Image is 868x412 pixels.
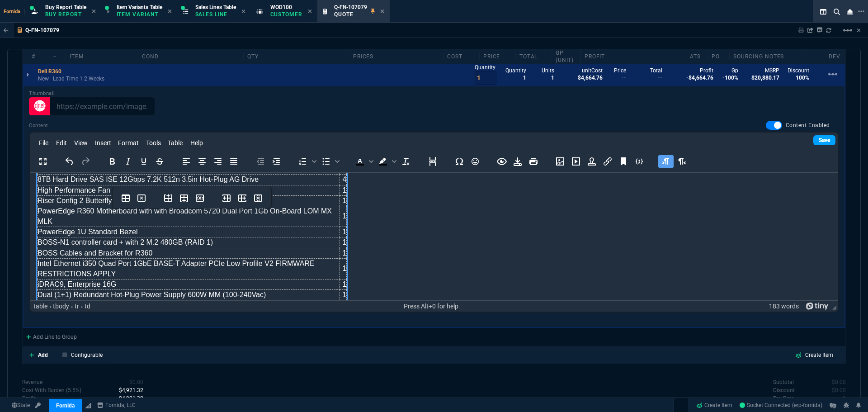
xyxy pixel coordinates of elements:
span: Sales Lines Table [195,4,236,10]
div: Text color Black [352,155,375,168]
p: Dell R360 [38,68,61,75]
td: 4 [310,2,317,12]
button: Right to left [674,155,689,168]
nx-icon: Open New Tab [858,7,864,16]
td: 1 [310,23,317,33]
td: 1 [310,117,317,128]
span: File [39,139,48,147]
a: API TOKEN [33,401,43,409]
div: td [85,303,90,310]
a: Global State [9,401,33,409]
td: Riser Config 2 Butterfly Gen4 Riser (x8/x8) [8,23,310,33]
p: Buy Report [45,11,86,18]
button: Insert template [584,155,599,168]
button: Anchor [616,155,631,168]
td: 1 [310,75,317,85]
p: Configurable [71,351,103,359]
p: New - Lead Time 1-2 Weeks [38,75,104,82]
span: Help [190,139,203,147]
span: Format [118,139,139,147]
mat-icon: Example home icon [827,69,838,80]
a: Save [813,135,835,145]
td: Intel Ethernet i350 Quad Port 1GbE BASE-T Adapter PCIe Low Profile V2 FIRMWARE RESTRICTIONS APPLY [8,86,310,107]
span: Item Variants Table [117,4,162,10]
button: Italic [120,155,136,168]
button: Print [526,155,541,168]
p: spec.value [824,386,846,394]
button: Delete row [192,192,208,204]
span: Revenue [129,379,143,385]
div: Background color Black [375,155,398,168]
button: Align center [194,155,210,168]
a: msbcCompanyName [94,401,138,409]
div: Add Line to Group [23,328,80,344]
button: Decrease indent [253,155,268,168]
button: Fullscreen [35,155,51,168]
td: 1 [310,86,317,107]
p: spec.value [835,394,846,403]
button: Align right [210,155,226,168]
nx-icon: Close Workbench [844,6,856,17]
div: Bullet list [318,155,341,168]
a: Create Item [693,398,736,412]
button: Clear formatting [398,155,414,168]
button: Justify [226,155,241,168]
p: spec.value [824,378,846,386]
button: Insert row before [160,192,176,204]
p: Quote [334,11,367,18]
span: Content Enabled [786,122,830,129]
td: iDRAC9, Enterprise 16G [8,107,310,117]
div: PO [708,53,730,60]
span: Insert [95,139,111,147]
div: cond [138,53,244,60]
button: Underline [136,155,151,168]
span: WOD100 [270,4,292,10]
span: With Burden (5.5%) [118,395,143,402]
div: price [480,53,516,60]
p: undefined [773,386,795,394]
nx-icon: Close Tab [308,8,312,15]
button: Align left [179,155,194,168]
span: View [74,139,88,147]
span: 0 [832,387,846,393]
div: Item [66,53,138,60]
td: High Performance Fan [8,12,310,23]
span: Table [168,139,183,147]
span: Cost With Burden (5.5%) [119,387,143,393]
span: 0 [832,379,846,385]
button: Save [510,155,525,168]
nx-icon: Search [830,6,844,17]
span: Q-FN-107079 [334,4,367,10]
button: Undo [62,155,77,168]
button: Insert/edit code sample [632,155,647,168]
div: › [49,303,51,310]
button: Bold [104,155,120,168]
button: Insert column after [235,192,250,204]
label: Thumbnail [29,90,55,96]
td: Dual (1+1) Redundant Hot-Plug Power Supply 600W MM (100-240Vac) [8,117,310,128]
button: Insert/edit link [600,155,615,168]
button: 183 words [769,303,799,310]
div: tr [75,303,79,310]
td: PowerEdge R360 Motherboard with with Broadcom 5720 Dual Port 1Gb On-Board LOM MX MLK [8,33,310,54]
td: 1 [310,33,317,54]
div: Press the Up and Down arrow keys to resize the editor. [829,301,838,312]
p: With Burden (5.5%) [22,394,36,403]
a: Powered by Tiny [806,303,829,310]
span: Buy Report Table [45,4,86,10]
p: spec.value [121,378,143,386]
div: GP (unit) [552,49,581,64]
button: Delete table [134,192,149,204]
p: Item Variant [117,11,162,18]
div: Total [516,53,552,60]
div: Numbered list [295,155,318,168]
p: Customer [270,11,303,18]
div: › [71,303,73,310]
button: Left to right [658,155,674,168]
div: ATS [686,53,708,60]
div: prices [349,53,443,60]
span: Edit [56,139,67,147]
div: tbody [53,303,69,310]
a: wFt2wX-cl82LTtC9AAGM [740,401,822,409]
button: Increase indent [269,155,284,168]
